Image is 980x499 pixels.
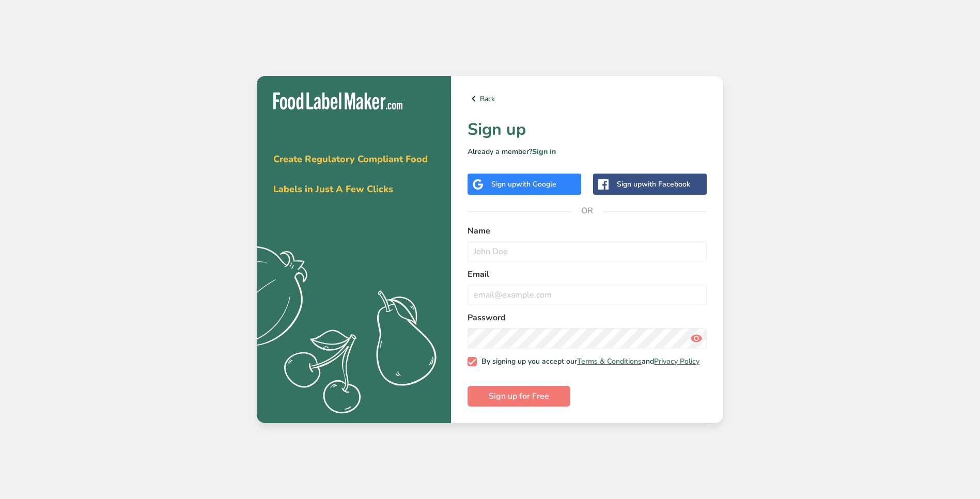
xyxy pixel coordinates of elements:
span: with Google [516,179,556,189]
span: By signing up you accept our and [477,357,700,366]
div: Sign up [617,179,690,190]
span: OR [572,195,603,226]
input: John Doe [468,241,707,262]
a: Sign in [532,147,556,157]
p: Already a member? [468,146,707,157]
a: Privacy Policy [654,356,699,366]
span: Sign up for Free [489,390,549,402]
label: Email [468,268,707,280]
div: Sign up [491,179,556,190]
a: Back [468,92,707,105]
button: Sign up for Free [468,386,570,407]
img: Food Label Maker [273,92,402,110]
a: Terms & Conditions [577,356,642,366]
label: Name [468,225,707,237]
span: Create Regulatory Compliant Food Labels in Just A Few Clicks [273,153,428,195]
input: email@example.com [468,285,707,305]
span: with Facebook [642,179,690,189]
h1: Sign up [468,117,707,142]
label: Password [468,311,707,324]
